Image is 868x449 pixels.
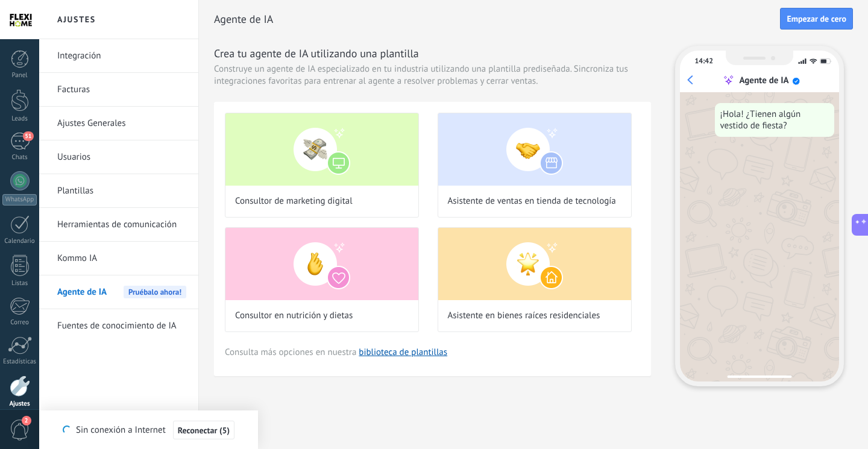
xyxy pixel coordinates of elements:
[739,75,788,86] div: Agente de IA
[178,426,230,435] span: Reconectar (5)
[448,195,616,207] span: Asistente de ventas en tienda de tecnología
[57,275,186,309] a: Agente de IAPruébalo ahora!
[438,113,631,186] img: Asistente de ventas en tienda de tecnología
[39,208,198,242] li: Herramientas de comunicación
[2,319,37,327] div: Correo
[225,347,447,358] span: Consulta más opciones en nuestra
[39,107,198,140] li: Ajustes Generales
[57,39,186,73] a: Integración
[2,115,37,123] div: Leads
[63,420,234,440] div: Sin conexión a Internet
[715,103,834,137] div: ¡Hola! ¿Tienen algún vestido de fiesta?
[23,131,33,141] span: 51
[39,39,198,73] li: Integración
[235,195,353,207] span: Consultor de marketing digital
[173,421,234,440] button: Reconectar (5)
[124,286,186,298] span: Pruébalo ahora!
[57,275,107,309] span: Agente de IA
[214,7,780,31] h2: Agente de IA
[57,174,186,208] a: Plantillas
[2,400,37,408] div: Ajustes
[214,63,651,87] span: Construye un agente de IA especializado en tu industria utilizando una plantilla prediseñada. Sin...
[57,140,186,174] a: Usuarios
[438,228,631,300] img: Asistente en bienes raíces residenciales
[787,14,846,23] span: Empezar de cero
[2,194,37,206] div: WhatsApp
[57,242,186,275] a: Kommo IA
[225,228,418,300] img: Consultor en nutrición y dietas
[39,73,198,107] li: Facturas
[2,237,37,245] div: Calendario
[57,208,186,242] a: Herramientas de comunicación
[39,242,198,275] li: Kommo IA
[22,416,31,425] span: 2
[695,57,713,66] div: 14:42
[2,72,37,80] div: Panel
[359,347,447,358] a: biblioteca de plantillas
[39,309,198,342] li: Fuentes de conocimiento de IA
[2,358,37,366] div: Estadísticas
[235,310,353,322] span: Consultor en nutrición y dietas
[57,73,186,107] a: Facturas
[39,275,198,309] li: Agente de IA
[780,8,853,30] button: Empezar de cero
[2,280,37,287] div: Listas
[57,309,186,343] a: Fuentes de conocimiento de IA
[2,154,37,162] div: Chats
[39,174,198,208] li: Plantillas
[57,107,186,140] a: Ajustes Generales
[225,113,418,186] img: Consultor de marketing digital
[39,140,198,174] li: Usuarios
[448,310,600,322] span: Asistente en bienes raíces residenciales
[214,46,651,61] h3: Crea tu agente de IA utilizando una plantilla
